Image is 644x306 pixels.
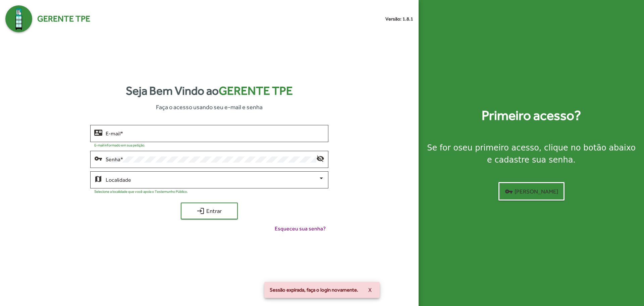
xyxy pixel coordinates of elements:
button: [PERSON_NAME] [498,182,565,201]
img: Logo Gerente [5,5,32,32]
strong: Primeiro acesso? [482,105,581,126]
mat-icon: vpn_key [505,187,513,195]
mat-icon: visibility_off [316,154,324,162]
mat-hint: E-mail informado em sua petição. [94,143,145,147]
span: X [368,284,372,296]
span: Entrar [187,205,232,217]
mat-icon: vpn_key [94,154,102,162]
span: Faça o acesso usando seu e-mail e senha [156,102,263,112]
mat-hint: Selecione a localidade que você apoia o Testemunho Público. [94,189,188,193]
button: Entrar [181,203,238,219]
span: Gerente TPE [219,84,293,97]
strong: seu primeiro acesso [458,143,539,152]
mat-icon: contact_mail [94,128,102,136]
mat-icon: login [197,207,205,215]
button: X [363,284,377,296]
small: Versão: 1.8.1 [385,15,413,23]
strong: Seja Bem Vindo ao [126,82,293,100]
span: Sessão expirada, faça o login novamente. [270,287,358,293]
span: Gerente TPE [37,12,90,25]
div: Se for o , clique no botão abaixo e cadastre sua senha. [427,142,636,166]
span: [PERSON_NAME] [505,185,558,198]
mat-icon: map [94,175,102,183]
span: Esqueceu sua senha? [275,225,326,233]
